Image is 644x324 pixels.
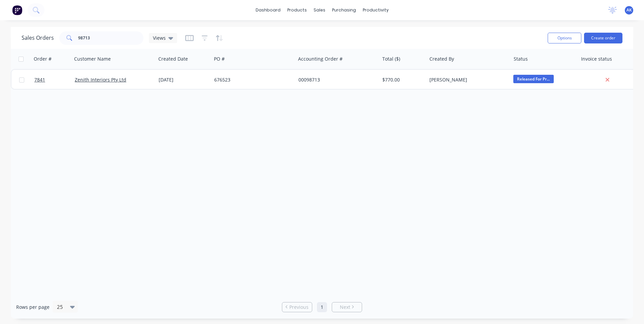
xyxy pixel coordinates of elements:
[282,304,312,311] a: Previous page
[22,35,54,41] h1: Sales Orders
[74,56,111,62] div: Customer Name
[252,5,284,15] a: dashboard
[382,76,422,83] div: $770.00
[359,5,392,15] div: productivity
[12,5,22,15] img: Factory
[153,34,166,41] span: Views
[289,304,309,311] span: Previous
[513,75,554,83] span: Released For Pr...
[429,76,504,83] div: [PERSON_NAME]
[317,302,327,312] a: Page 1 is your current page
[78,31,144,45] input: Search...
[214,76,289,83] div: 676523
[584,33,622,43] button: Create order
[329,5,359,15] div: purchasing
[382,56,400,62] div: Total ($)
[34,56,52,62] div: Order #
[284,5,310,15] div: products
[279,302,365,312] ul: Pagination
[75,76,126,83] a: Zenith Interiors Pty Ltd
[548,33,581,43] button: Options
[626,7,632,13] span: AK
[298,76,373,83] div: 00098713
[514,56,528,62] div: Status
[581,56,612,62] div: Invoice status
[298,56,343,62] div: Accounting Order #
[332,304,362,311] a: Next page
[159,76,209,83] div: [DATE]
[310,5,329,15] div: sales
[34,76,45,83] span: 7841
[16,304,50,311] span: Rows per page
[214,56,225,62] div: PO #
[158,56,188,62] div: Created Date
[340,304,350,311] span: Next
[429,56,454,62] div: Created By
[34,70,75,90] a: 7841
